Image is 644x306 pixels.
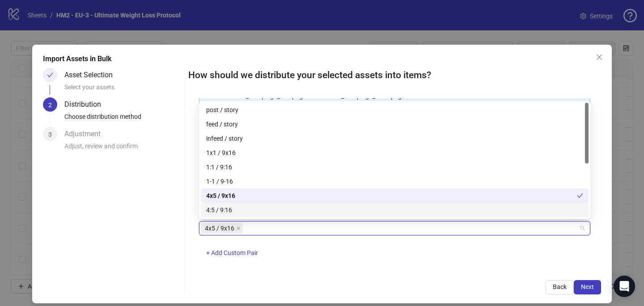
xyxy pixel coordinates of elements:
[64,112,181,127] div: Choose distribution method
[205,223,234,233] span: 4x5 / 9x16
[201,160,589,174] div: 1:1 / 9:16
[201,223,243,234] span: 4x5 / 9x16
[47,72,53,78] span: check
[206,105,583,115] div: post / story
[48,101,52,109] span: 2
[188,68,601,83] h2: How should we distribute your selected assets into items?
[206,249,258,256] span: + Add Custom Pair
[48,131,52,138] span: 3
[577,193,583,199] span: check
[206,134,583,143] div: infeed / story
[206,148,583,158] div: 1x1 / 9x16
[64,127,108,141] div: Adjustment
[43,54,601,64] div: Import Assets in Bulk
[206,176,583,186] div: 1-1 / 9-16
[201,146,589,160] div: 1x1 / 9x16
[201,174,589,189] div: 1-1 / 9-16
[201,131,589,146] div: infeed / story
[206,191,577,201] div: 4x5 / 9x16
[206,205,583,215] div: 4:5 / 9:16
[201,189,589,203] div: 4x5 / 9x16
[236,226,241,231] span: close
[206,162,583,172] div: 1:1 / 9:16
[199,246,265,260] button: + Add Custom Pair
[592,50,606,64] button: Close
[64,68,120,82] div: Asset Selection
[596,54,603,61] span: close
[553,283,567,290] span: Back
[64,97,108,112] div: Distribution
[574,280,601,294] button: Next
[581,283,594,290] span: Next
[201,203,589,217] div: 4:5 / 9:16
[546,280,574,294] button: Back
[201,103,589,117] div: post / story
[201,117,589,131] div: feed / story
[614,276,635,297] div: Open Intercom Messenger
[64,141,181,156] div: Adjust, review and confirm
[64,82,181,97] div: Select your assets
[206,119,583,129] div: feed / story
